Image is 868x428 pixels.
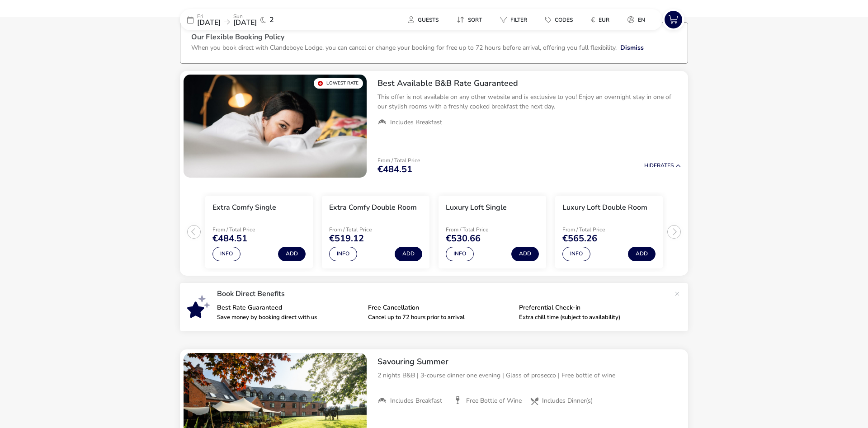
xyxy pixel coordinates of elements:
span: Guests [418,16,439,24]
naf-pibe-menu-bar-item: Filter [493,13,538,26]
div: Fri[DATE]Sun[DATE]2 [180,9,316,30]
span: €519.12 [329,234,364,243]
button: Filter [493,13,534,26]
button: HideRates [644,163,681,169]
button: Guests [401,13,446,26]
button: Codes [538,13,580,26]
span: Includes Breakfast [390,118,442,127]
p: Book Direct Benefits [217,290,670,297]
p: Free Cancellation [368,305,512,311]
p: From / Total Price [329,227,406,232]
span: Sort [468,16,482,24]
button: Add [395,247,422,261]
h3: Our Flexible Booking Policy [191,33,677,43]
naf-pibe-menu-bar-item: Codes [538,13,584,26]
p: Fri [197,14,221,19]
span: €484.51 [377,165,412,174]
span: en [638,16,645,24]
button: Dismiss [620,43,644,52]
h3: Extra Comfy Single [212,203,276,212]
naf-pibe-menu-bar-item: en [620,13,656,26]
p: From / Total Price [377,158,420,163]
div: Best Available B&B Rate GuaranteedThis offer is not available on any other website and is exclusi... [370,71,688,134]
span: Includes Breakfast [390,397,442,405]
p: 2 nights B&B | 3-course dinner one evening | Glass of prosecco | Free bottle of wine [377,371,681,380]
span: Codes [555,16,573,24]
p: From / Total Price [446,227,523,232]
i: € [591,15,595,24]
p: When you book direct with Clandeboye Lodge, you can cancel or change your booking for free up to ... [191,43,617,52]
p: From / Total Price [212,227,290,232]
h2: Best Available B&B Rate Guaranteed [377,78,681,89]
span: Includes Dinner(s) [542,397,593,405]
button: Info [329,247,357,261]
button: en [620,13,652,26]
div: Lowest Rate [314,78,363,89]
swiper-slide: 1 / 4 [201,192,317,272]
span: €484.51 [212,234,247,243]
span: [DATE] [233,18,257,28]
button: Sort [449,13,489,26]
p: Preferential Check-in [519,305,663,311]
naf-pibe-menu-bar-item: €EUR [584,13,620,26]
span: Hide [644,162,657,169]
h3: Luxury Loft Double Room [562,203,647,212]
swiper-slide: 4 / 4 [551,192,667,272]
button: €EUR [584,13,617,26]
span: EUR [599,16,609,24]
button: Info [446,247,474,261]
div: Savouring Summer2 nights B&B | 3-course dinner one evening | Glass of prosecco | Free bottle of w... [370,349,688,413]
p: Extra chill time (subject to availability) [519,315,663,320]
naf-pibe-menu-bar-item: Sort [449,13,493,26]
p: Save money by booking direct with us [217,315,361,320]
span: Filter [510,16,527,24]
span: [DATE] [197,18,221,28]
naf-pibe-menu-bar-item: Guests [401,13,449,26]
button: Add [278,247,306,261]
p: Best Rate Guaranteed [217,305,361,311]
span: 2 [269,16,274,24]
swiper-slide: 1 / 1 [184,75,367,178]
button: Info [562,247,590,261]
h3: Luxury Loft Single [446,203,507,212]
p: From / Total Price [562,227,640,232]
button: Info [212,247,241,261]
swiper-slide: 3 / 4 [434,192,551,272]
p: This offer is not available on any other website and is exclusive to you! Enjoy an overnight stay... [377,92,681,111]
span: €565.26 [562,234,597,243]
p: Sun [233,14,257,19]
h3: Extra Comfy Double Room [329,203,417,212]
swiper-slide: 2 / 4 [317,192,434,272]
button: Add [511,247,539,261]
button: Add [628,247,656,261]
h2: Savouring Summer [377,357,681,367]
p: Cancel up to 72 hours prior to arrival [368,315,512,320]
span: €530.66 [446,234,481,243]
span: Free Bottle of Wine [466,397,522,405]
